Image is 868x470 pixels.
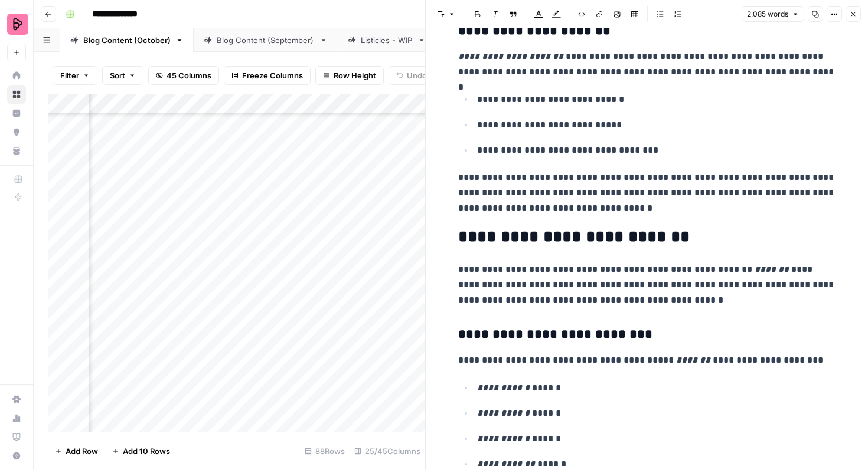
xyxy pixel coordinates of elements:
button: Add Row [48,442,105,461]
span: Filter [60,70,79,81]
a: Insights [7,104,26,123]
button: 45 Columns [148,66,219,85]
button: Freeze Columns [224,66,311,85]
span: Undo [407,70,427,81]
span: Add Row [66,445,98,457]
div: Blog Content (October) [83,34,171,46]
a: Blog Content (September) [194,28,338,52]
button: Add 10 Rows [105,442,177,461]
button: Help + Support [7,446,26,465]
span: 2,085 words [747,9,788,19]
span: Row Height [334,70,376,81]
div: 25/45 Columns [350,442,425,461]
span: Add 10 Rows [123,445,170,457]
img: Preply Logo [7,14,28,35]
span: Freeze Columns [242,70,303,81]
a: Learning Hub [7,428,26,446]
a: Listicles - WIP [338,28,436,52]
a: Usage [7,409,26,428]
a: Settings [7,390,26,409]
button: Sort [102,66,143,85]
a: Browse [7,85,26,104]
div: Listicles - WIP [361,34,413,46]
span: Sort [110,70,125,81]
a: Blog Content (October) [60,28,194,52]
span: 45 Columns [167,70,211,81]
a: Home [7,66,26,85]
button: Filter [53,66,97,85]
button: Undo [389,66,435,85]
button: Row Height [315,66,384,85]
button: Workspace: Preply [7,9,26,39]
button: 2,085 words [742,6,804,22]
div: 88 Rows [300,442,350,461]
a: Opportunities [7,123,26,142]
div: Blog Content (September) [217,34,315,46]
a: Your Data [7,142,26,160]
